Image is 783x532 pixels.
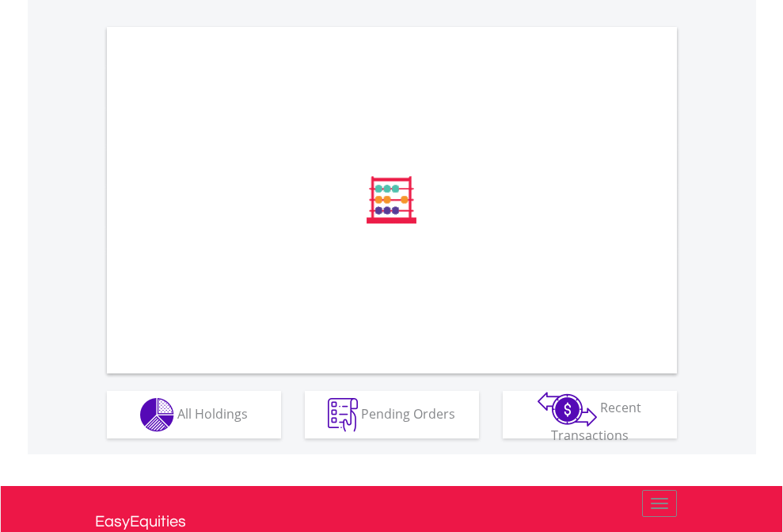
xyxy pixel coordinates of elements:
[503,391,677,438] button: Recent Transactions
[107,391,281,438] button: All Holdings
[328,398,358,432] img: pending_instructions-wht.png
[140,398,174,432] img: holdings-wht.png
[305,391,479,438] button: Pending Orders
[538,392,597,427] img: transactions-zar-wht.png
[177,404,248,422] span: All Holdings
[361,404,455,422] span: Pending Orders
